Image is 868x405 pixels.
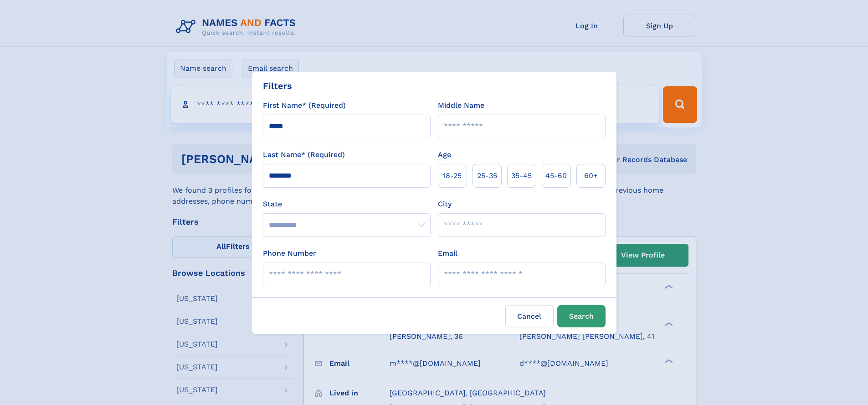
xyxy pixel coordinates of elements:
[511,170,532,181] span: 35‑45
[438,100,484,111] label: Middle Name
[438,199,452,210] label: City
[438,149,451,160] label: Age
[263,149,345,160] label: Last Name* (Required)
[545,170,567,181] span: 45‑60
[263,248,316,259] label: Phone Number
[263,199,431,210] label: State
[443,170,462,181] span: 18‑25
[584,170,598,181] span: 60+
[477,170,497,181] span: 25‑35
[505,305,554,327] label: Cancel
[438,248,457,259] label: Email
[263,100,346,111] label: First Name* (Required)
[263,79,292,93] div: Filters
[557,305,606,327] button: Search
